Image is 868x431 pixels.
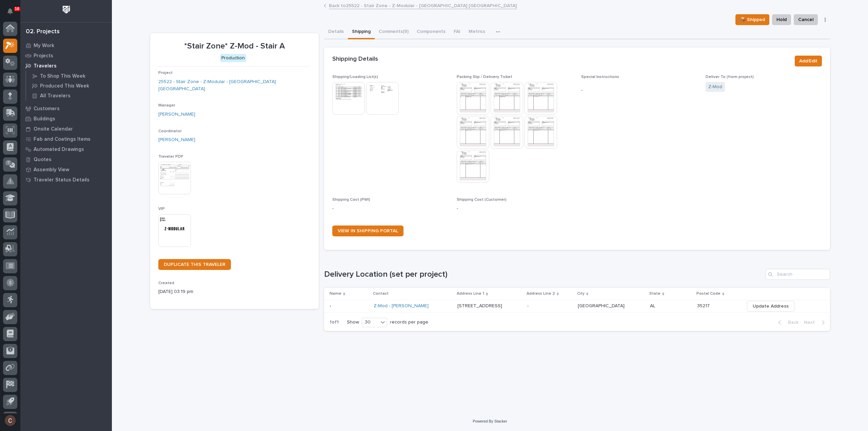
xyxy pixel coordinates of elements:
[375,25,413,39] button: Comments (9)
[34,157,52,163] p: Quotes
[8,8,17,19] div: Notifications16
[20,144,112,154] a: Automated Drawings
[527,290,555,297] p: Address Line 2
[20,134,112,144] a: Fab and Coatings Items
[766,269,830,280] input: Search
[578,302,626,309] p: [GEOGRAPHIC_DATA]
[164,262,225,267] span: DUPLICATE THIS TRAVELER
[473,419,507,423] a: Powered By Stacker
[794,14,818,25] button: Cancel
[332,226,403,236] a: VIEW IN SHIPPING PORTAL
[220,54,246,62] div: Production
[3,413,17,428] button: users-avatar
[324,314,344,331] p: 1 of 1
[34,116,55,122] p: Buildings
[26,28,60,36] div: 02. Projects
[34,126,73,132] p: Onsite Calendar
[362,319,378,326] div: 30
[747,301,794,312] button: Update Address
[324,25,348,39] button: Details
[158,259,231,270] a: DUPLICATE THIS TRAVELER
[795,56,822,66] button: Add/Edit
[40,93,71,99] p: All Travelers
[776,16,787,24] span: Hold
[158,136,195,143] a: [PERSON_NAME]
[34,136,91,142] p: Fab and Coatings Items
[34,167,69,173] p: Assembly View
[581,75,619,79] span: Special Instructions
[34,146,84,153] p: Automated Drawings
[20,164,112,175] a: Assembly View
[20,51,112,61] a: Projects
[20,154,112,164] a: Quotes
[158,111,195,118] a: [PERSON_NAME]
[374,303,429,309] a: Z-Mod - [PERSON_NAME]
[158,155,183,159] span: Traveler PDF
[158,129,182,133] span: Coordinator
[450,25,465,39] button: FAI
[457,290,484,297] p: Address Line 1
[649,290,660,297] p: State
[329,1,517,9] a: Back to25522 - Stair Zone - Z-Modular - [GEOGRAPHIC_DATA] [GEOGRAPHIC_DATA]
[158,288,311,295] p: [DATE] 03:19 pm
[158,71,173,75] span: Project
[3,4,17,18] button: Notifications
[772,14,791,25] button: Hold
[158,103,175,107] span: Manager
[20,124,112,134] a: Onsite Calendar
[708,83,722,91] a: Z-Mod
[804,319,819,326] span: Next
[40,73,85,79] p: To Shop This Week
[20,40,112,51] a: My Work
[158,78,311,93] a: 25522 - Stair Zone - Z-Modular - [GEOGRAPHIC_DATA] [GEOGRAPHIC_DATA]
[740,16,765,24] span: 📦 Shipped
[20,175,112,185] a: Traveler Status Details
[347,319,359,325] p: Show
[40,83,89,89] p: Produced This Week
[34,63,57,69] p: Travelers
[34,177,90,183] p: Traveler Status Details
[457,205,573,212] p: -
[735,14,769,25] button: 📦 Shipped
[34,53,53,59] p: Projects
[332,205,449,212] p: -
[373,290,389,297] p: Contact
[332,75,378,79] span: Shipping/Loading List(s)
[34,106,60,112] p: Customers
[34,43,54,49] p: My Work
[324,300,830,312] tr: -- Z-Mod - [PERSON_NAME] [STREET_ADDRESS][STREET_ADDRESS] -- [GEOGRAPHIC_DATA][GEOGRAPHIC_DATA] A...
[26,71,112,81] a: To Shop This Week
[348,25,375,39] button: Shipping
[697,302,711,309] p: 35217
[338,229,398,233] span: VIEW IN SHIPPING PORTAL
[330,302,333,309] p: -
[706,75,754,79] span: Deliver To (from project)
[650,302,657,309] p: AL
[26,91,112,100] a: All Travelers
[15,6,19,11] p: 16
[26,81,112,91] a: Produced This Week
[158,281,174,285] span: Created
[799,57,817,65] span: Add/Edit
[457,302,504,309] p: [STREET_ADDRESS]
[413,25,450,39] button: Components
[753,302,789,310] span: Update Address
[577,290,585,297] p: City
[20,114,112,124] a: Buildings
[332,198,370,202] span: Shipping Cost (PWI)
[332,56,378,63] h2: Shipping Details
[798,16,813,24] span: Cancel
[60,3,73,16] img: Workspace Logo
[158,207,165,211] span: VIP
[390,319,428,325] p: records per page
[773,319,801,326] button: Back
[527,302,530,309] p: -
[784,319,798,326] span: Back
[20,103,112,114] a: Customers
[330,290,341,297] p: Name
[696,290,721,297] p: Postal Code
[581,87,697,94] p: -
[801,319,830,326] button: Next
[465,25,489,39] button: Metrics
